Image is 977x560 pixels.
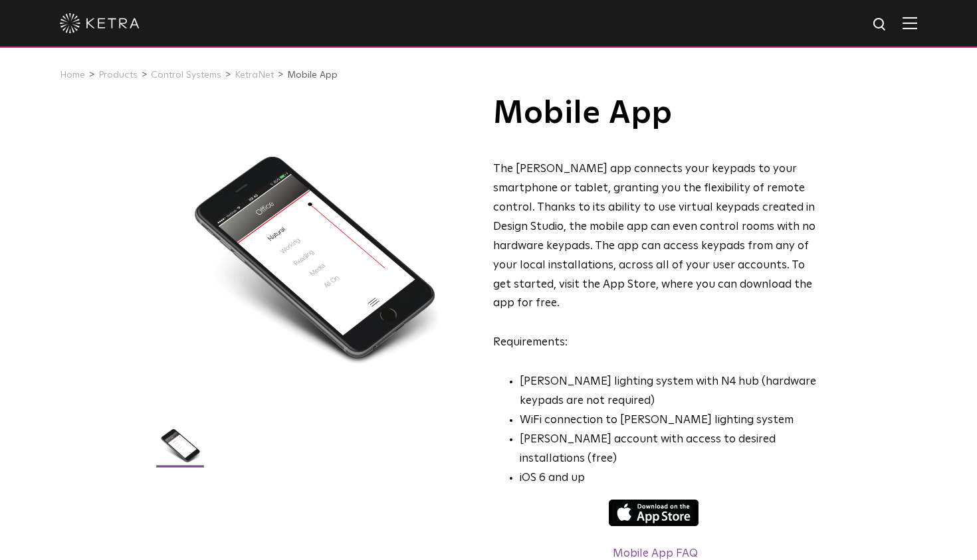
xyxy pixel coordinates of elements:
a: Home [60,70,85,80]
img: app store [609,500,699,526]
a: Control Systems [151,70,221,80]
img: ketra-mobile-app [155,426,206,474]
a: Products [98,70,138,80]
li: iOS 6 and up [520,469,817,488]
li: [PERSON_NAME] account with access to desired installations (free) [520,430,817,469]
li: [PERSON_NAME] lighting system with N4 hub (hardware keypads are not required) [520,373,817,411]
li: WiFi connection to [PERSON_NAME] lighting system [520,411,817,430]
a: Mobile App [287,70,338,80]
span: The [PERSON_NAME] app connects your keypads to your smartphone or tablet, granting you the flexib... [493,163,815,309]
img: ketra-logo-2019-white [60,13,140,33]
img: search icon [872,17,889,33]
a: KetraNet [235,70,274,80]
img: Hamburger%20Nav.svg [903,17,917,29]
a: Mobile App FAQ [613,548,698,559]
span: Requirements: [493,337,568,348]
h1: Mobile App [493,97,817,130]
